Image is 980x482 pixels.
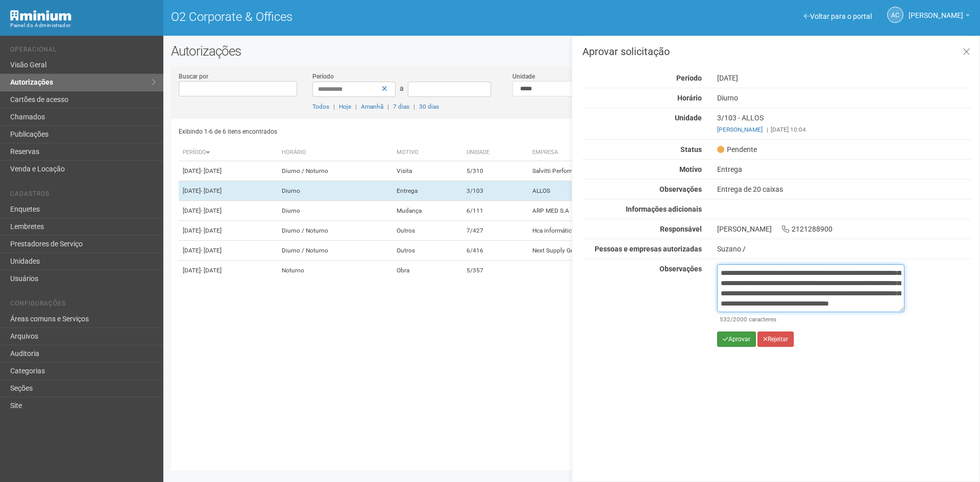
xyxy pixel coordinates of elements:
div: [PERSON_NAME] 2121288900 [709,224,979,234]
a: [PERSON_NAME] [717,126,763,133]
label: Buscar por [179,72,208,81]
td: [DATE] [179,181,278,201]
td: Hca informática Ltda [528,221,709,241]
a: [PERSON_NAME] [909,13,970,21]
div: Entrega de 20 caixas [709,185,979,194]
span: | [355,103,357,110]
td: Salvitti Performance e Saúde [528,161,709,181]
th: Horário [278,144,393,161]
td: Mudança [393,201,462,221]
td: [DATE] [179,261,278,281]
button: Aprovar [717,332,756,347]
td: [DATE] [179,161,278,181]
td: 5/357 [462,261,528,281]
td: Diurno / Noturno [278,221,393,241]
td: Diurno / Noturno [278,161,393,181]
img: Minium [10,10,71,21]
div: [DATE] [709,73,979,83]
h2: Autorizações [171,43,972,59]
td: Diurno [278,181,393,201]
div: [DATE] 10:04 [717,125,972,134]
td: Entrega [393,181,462,201]
td: 7/427 [462,221,528,241]
a: 30 dias [419,103,439,110]
li: Cadastros [10,190,156,201]
div: Entrega [709,165,979,174]
button: Rejeitar [757,332,794,347]
strong: Unidade [675,114,702,122]
span: | [767,126,768,133]
span: - [DATE] [201,187,222,194]
td: Obra [393,261,462,281]
span: - [DATE] [201,207,222,214]
span: | [333,103,335,110]
h3: Aprovar solicitação [582,46,972,57]
div: Exibindo 1-6 de 6 itens encontrados [179,124,569,139]
a: Voltar para o portal [804,12,872,20]
td: [DATE] [179,241,278,261]
li: Operacional [10,46,156,57]
span: - [DATE] [201,167,222,174]
th: Motivo [393,144,462,161]
td: Visita [393,161,462,181]
th: Empresa [528,144,709,161]
strong: Status [680,145,702,154]
a: AC [887,7,903,23]
span: - [DATE] [201,227,222,234]
a: Hoje [339,103,351,110]
a: Fechar [956,41,977,63]
label: Unidade [512,72,535,81]
td: 6/111 [462,201,528,221]
span: Pendente [717,145,757,154]
div: Diurno [709,93,979,103]
a: Todos [312,103,329,110]
a: Amanhã [361,103,383,110]
th: Período [179,144,278,161]
td: [DATE] [179,221,278,241]
a: 7 dias [393,103,409,110]
td: [DATE] [179,201,278,221]
span: | [413,103,415,110]
li: Configurações [10,300,156,311]
td: 5/310 [462,161,528,181]
div: Painel do Administrador [10,21,156,30]
strong: Horário [677,94,702,102]
strong: Observações [659,185,702,193]
strong: Motivo [679,165,702,173]
strong: Período [676,74,702,82]
td: ARP MED S.A [528,201,709,221]
th: Unidade [462,144,528,161]
td: 6/416 [462,241,528,261]
h1: O2 Corporate & Offices [171,10,564,23]
td: Noturno [278,261,393,281]
span: - [DATE] [201,247,222,254]
strong: Pessoas e empresas autorizadas [595,245,702,253]
td: Diurno [278,201,393,221]
div: /2000 caracteres [720,315,902,324]
span: - [DATE] [201,267,222,274]
span: 532 [720,316,730,323]
div: Suzano / [717,244,972,253]
td: Outros [393,221,462,241]
div: 3/103 - ALLOS [709,113,979,134]
td: 3/103 [462,181,528,201]
td: Diurno / Noturno [278,241,393,261]
strong: Responsável [660,225,702,233]
span: a [400,84,404,92]
td: ALLOS [528,181,709,201]
td: Next Supply Group [528,241,709,261]
label: Período [312,72,334,81]
span: | [387,103,389,110]
strong: Informações adicionais [626,205,702,213]
strong: Observações [659,265,702,273]
span: Ana Carla de Carvalho Silva [909,2,963,19]
td: Outros [393,241,462,261]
